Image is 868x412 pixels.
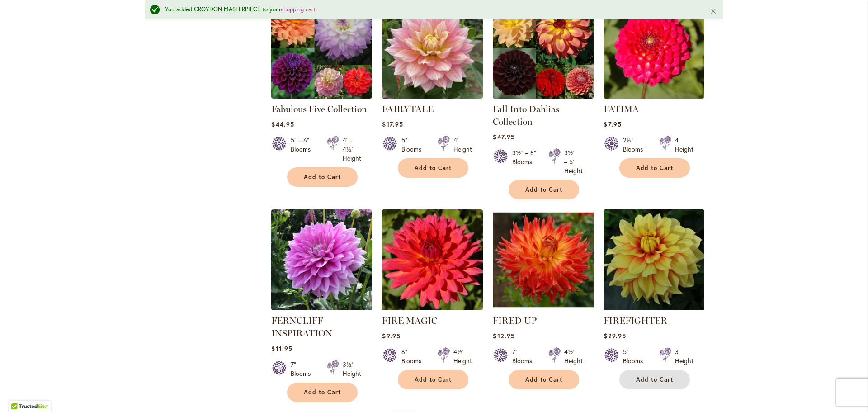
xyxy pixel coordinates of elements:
[343,360,361,378] div: 3½' Height
[453,347,472,365] div: 4½' Height
[493,209,594,310] img: FIRED UP
[493,92,594,100] a: Fall Into Dahlias Collection
[271,120,294,128] span: $44.95
[401,136,427,154] div: 5" Blooms
[493,133,514,141] span: $47.95
[525,186,562,194] span: Add to Cart
[271,315,332,339] a: FERNCLIFF INSPIRATION
[525,376,562,384] span: Add to Cart
[604,104,639,114] a: FATIMA
[382,303,483,312] a: FIRE MAGIC
[398,158,468,178] button: Add to Cart
[271,92,372,100] a: Fabulous Five Collection
[415,164,452,172] span: Add to Cart
[675,136,693,154] div: 4' Height
[623,136,648,154] div: 2½" Blooms
[304,173,341,181] span: Add to Cart
[604,315,667,326] a: FIREFIGHTER
[343,136,361,163] div: 4' – 4½' Height
[512,347,538,365] div: 7" Blooms
[7,380,32,405] iframe: Launch Accessibility Center
[512,148,538,175] div: 3½" – 8" Blooms
[675,347,693,365] div: 3' Height
[382,120,403,128] span: $17.95
[291,136,316,163] div: 5" – 6" Blooms
[281,5,316,13] a: shopping cart
[604,331,626,340] span: $29.95
[619,370,690,389] button: Add to Cart
[604,303,704,312] a: FIREFIGHTER
[604,120,621,128] span: $7.95
[382,315,437,326] a: FIRE MAGIC
[623,347,648,365] div: 5" Blooms
[287,167,358,187] button: Add to Cart
[493,104,559,127] a: Fall Into Dahlias Collection
[564,148,583,175] div: 3½' – 5' Height
[493,315,537,326] a: FIRED UP
[271,104,367,114] a: Fabulous Five Collection
[636,376,673,384] span: Add to Cart
[493,331,514,340] span: $12.95
[271,303,372,312] a: Ferncliff Inspiration
[271,209,372,310] img: Ferncliff Inspiration
[271,344,292,353] span: $11.95
[382,92,483,100] a: Fairytale
[619,158,690,178] button: Add to Cart
[509,370,579,389] button: Add to Cart
[604,209,704,310] img: FIREFIGHTER
[382,331,400,340] span: $9.95
[287,383,358,402] button: Add to Cart
[493,303,594,312] a: FIRED UP
[382,209,483,310] img: FIRE MAGIC
[415,376,452,384] span: Add to Cart
[382,104,434,114] a: FAIRYTALE
[165,5,696,14] div: You added CROYDON MASTERPIECE to your .
[604,92,704,100] a: FATIMA
[291,360,316,378] div: 7" Blooms
[304,388,341,396] span: Add to Cart
[509,180,579,199] button: Add to Cart
[636,164,673,172] span: Add to Cart
[401,347,427,365] div: 6" Blooms
[564,347,583,365] div: 4½' Height
[398,370,468,389] button: Add to Cart
[453,136,472,154] div: 4' Height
